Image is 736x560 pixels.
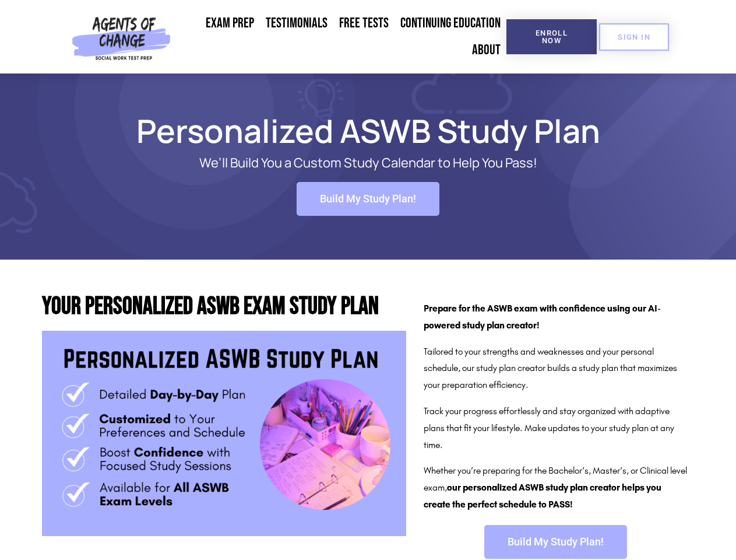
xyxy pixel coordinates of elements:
nav: Menu [175,10,506,64]
p: Whether you’re preparing for the Bachelor’s, Master’s, or Clinical level exam, [424,463,688,513]
a: Build My Study Plan! [484,525,627,559]
p: Tailored to your strengths and weaknesses and your personal schedule, our study plan creator buil... [424,344,688,394]
b: our personalized ASWB study plan creator helps you create the perfect schedule to PASS! [424,482,661,510]
a: About [466,37,506,64]
a: Continuing Education [395,10,506,37]
a: Enroll Now [506,19,597,54]
a: Build My Study Plan! [297,182,439,216]
h2: Your Personalized ASWB Exam Study Plan [42,295,406,319]
p: Track your progress effortlessly and stay organized with adaptive plans that fit your lifestyle. ... [424,403,688,453]
span: Build My Study Plan! [320,194,416,204]
a: Exam Prep [200,10,260,37]
span: Build My Study Plan! [508,537,604,547]
p: We’ll Build You a Custom Study Calendar to Help You Pass! [83,156,654,170]
h1: Personalized ASWB Study Plan [36,117,700,144]
strong: Prepare for the ASWB exam with confidence using our AI-powered study plan creator! [424,303,661,331]
span: Enroll Now [525,29,578,44]
span: SIGN IN [618,33,650,41]
a: SIGN IN [599,23,669,51]
a: Free Tests [333,10,395,37]
a: Testimonials [260,10,333,37]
